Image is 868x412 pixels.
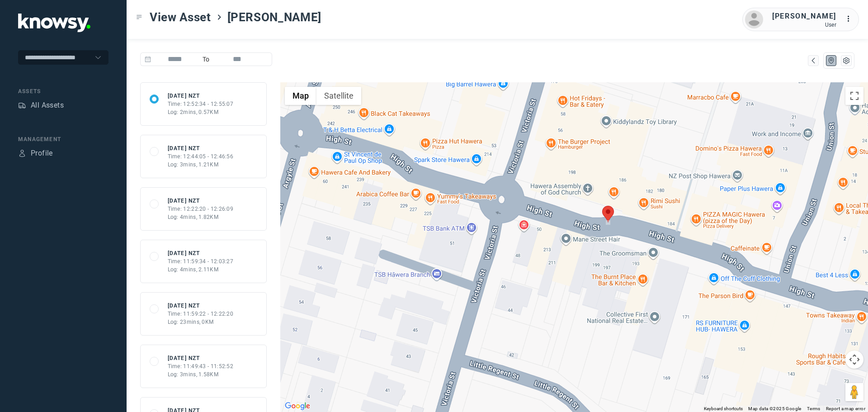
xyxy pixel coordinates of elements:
a: Open this area in Google Maps (opens a new window) [283,400,312,412]
div: : [845,14,856,26]
div: Log: 4mins, 2.11KM [168,265,234,274]
img: Application Logo [18,14,90,32]
div: Profile [31,148,53,159]
div: Time: 11:49:43 - 11:52:52 [168,362,234,370]
button: Keyboard shortcuts [704,406,743,412]
button: Toggle fullscreen view [845,87,863,105]
div: Log: 3mins, 1.21KM [168,161,234,169]
a: Report a map error [826,406,865,411]
div: Management [18,135,108,143]
div: : [845,14,856,24]
a: Terms [807,406,821,411]
div: Profile [18,149,26,157]
div: [DATE] NZT [168,354,234,362]
div: User [772,22,836,28]
div: List [842,57,850,65]
div: [PERSON_NAME] [772,11,836,22]
div: [DATE] NZT [168,144,234,152]
a: ProfileProfile [18,148,53,159]
div: Log: 23mins, 0KM [168,318,234,326]
button: Show satellite imagery [316,87,361,105]
div: Time: 11:59:22 - 12:22:20 [168,310,234,318]
span: Map data ©2025 Google [748,406,801,411]
button: Drag Pegman onto the map to open Street View [845,383,863,401]
div: Map [809,57,817,65]
img: avatar.png [745,10,763,28]
div: All Assets [31,100,64,111]
span: To [199,52,213,66]
img: Google [283,400,312,412]
div: Assets [18,87,108,95]
div: Time: 11:59:34 - 12:03:27 [168,257,234,265]
span: View Asset [150,9,211,25]
div: > [216,14,223,21]
button: Map camera controls [845,350,863,369]
div: Log: 4mins, 1.82KM [168,213,234,221]
div: [DATE] NZT [168,249,234,257]
div: [DATE] NZT [168,92,234,100]
div: Log: 3mins, 1.58KM [168,370,234,379]
div: Time: 12:22:20 - 12:26:09 [168,205,234,213]
div: Assets [18,101,26,109]
div: Toggle Menu [136,14,142,20]
div: Time: 12:52:34 - 12:55:07 [168,100,234,108]
div: [DATE] NZT [168,197,234,205]
div: Time: 12:44:05 - 12:46:56 [168,152,234,161]
span: [PERSON_NAME] [227,9,321,25]
div: Map [827,57,835,65]
tspan: ... [846,15,855,22]
div: [DATE] NZT [168,302,234,310]
button: Show street map [285,87,316,105]
div: Log: 2mins, 0.57KM [168,108,234,116]
a: AssetsAll Assets [18,100,64,111]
